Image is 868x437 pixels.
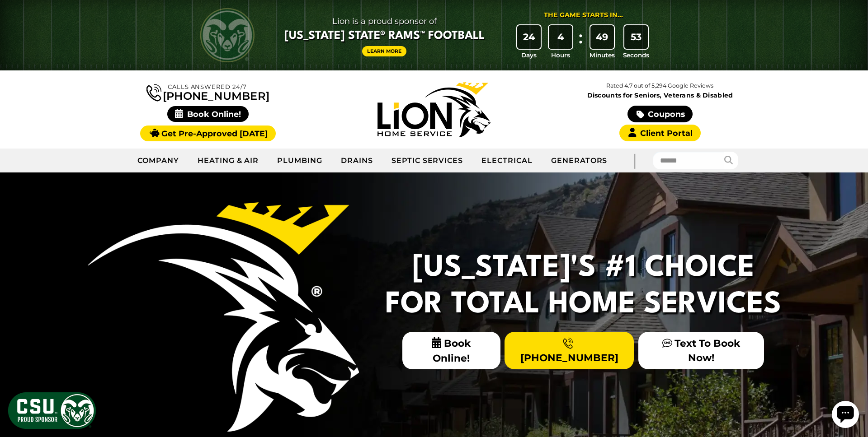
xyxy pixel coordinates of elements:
span: Minutes [590,51,615,60]
a: Septic Services [382,149,472,172]
a: Plumbing [268,149,332,172]
span: Days [521,51,537,60]
p: Rated 4.7 out of 5,294 Google Reviews [547,81,773,91]
a: [PHONE_NUMBER] [505,332,634,369]
span: [US_STATE] State® Rams™ Football [284,28,485,44]
span: Seconds [623,51,649,60]
div: 4 [549,25,572,49]
div: 24 [517,25,541,49]
a: [PHONE_NUMBER] [146,82,269,102]
span: Hours [551,51,570,60]
span: Book Online! [167,106,249,122]
div: | [616,149,652,172]
a: Electrical [472,149,542,172]
img: Lion Home Service [377,82,491,137]
div: 53 [624,25,648,49]
span: Lion is a proud sponsor of [284,14,485,28]
a: Learn More [362,46,406,56]
a: Drains [332,149,382,172]
div: The Game Starts in... [544,10,623,20]
div: 49 [590,25,614,49]
a: Text To Book Now! [638,332,764,369]
a: Coupons [627,106,693,122]
a: Generators [542,149,617,172]
span: Discounts for Seniors, Veterans & Disabled [549,92,771,98]
img: CSU Rams logo [200,8,255,62]
a: Company [128,149,189,172]
div: Open chat widget [4,4,31,31]
a: Get Pre-Approved [DATE] [140,126,275,141]
div: : [576,25,585,60]
h2: [US_STATE]'s #1 Choice For Total Home Services [380,250,787,323]
span: Book Online! [402,332,500,369]
a: Client Portal [619,125,701,141]
img: CSU Sponsor Badge [7,391,97,430]
a: Heating & Air [189,149,268,172]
